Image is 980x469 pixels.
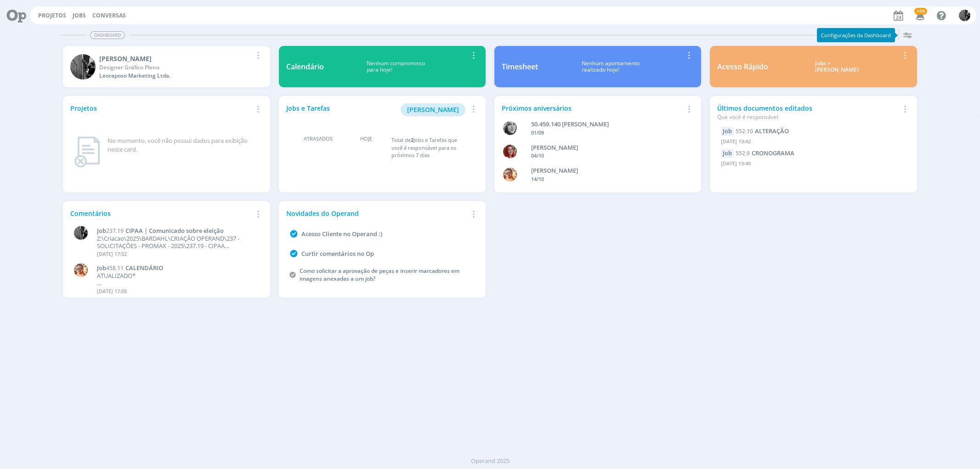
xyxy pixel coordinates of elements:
div: Designer Gráfico Pleno [99,63,252,72]
span: 552.9 [736,149,750,157]
div: Últimos documentos editados [717,103,899,121]
span: 14/10 [531,175,544,182]
div: Jobs > [PERSON_NAME] [775,60,899,73]
span: Dashboard [90,31,125,39]
span: [DATE] 17:05 [97,288,127,294]
span: CRONOGRAMA [752,149,794,157]
a: P[PERSON_NAME]Designer Gráfico PlenoLeoraposo Marketing Ltda. [63,46,270,87]
div: GIOVANA DE OLIVEIRA PERSINOTI [531,143,680,153]
img: J [503,121,517,135]
img: dashboard_not_found.png [74,136,100,168]
div: Nenhum compromisso para hoje! [324,60,468,73]
span: 237.19 [106,227,124,235]
p: Z:\Criacao\2025\BARDAHL\CRIAÇÃO OPERAND\237 - SOLICITAÇÕES - PROMAX - 2025\237.19 - CIPAA Comunic... [97,235,257,249]
div: Que você é responsável [717,113,899,121]
span: ALTERAÇÃO [755,127,789,135]
button: [PERSON_NAME] [401,103,465,116]
span: Atrasados [304,135,333,143]
span: CIPAA | Comunicado sobre eleição [125,226,224,235]
div: Job [721,127,734,136]
div: Leoraposo Marketing Ltda. [99,72,252,80]
span: 2 [411,136,414,143]
div: Novidades do Operand [286,209,468,218]
span: +99 [914,8,927,15]
a: Job237.19CIPAA | Comunicado sobre eleição [97,227,257,235]
div: [DATE] 13:42 [721,136,906,149]
div: Acesso Rápido [717,61,768,72]
div: Job [721,149,734,158]
div: No momento, você não possui dados para exibição neste card. [108,136,259,154]
span: 552.10 [736,127,753,135]
div: Calendário [286,61,324,72]
img: G [503,145,517,158]
a: Como solicitar a aprovação de peças e inserir marcadores em imagens anexadas a um job? [300,267,459,283]
span: [DATE] 17:52 [97,250,127,257]
button: Jobs [70,12,89,19]
div: [DATE] 13:40 [721,158,906,171]
a: 552.9CRONOGRAMA [736,149,794,157]
button: Conversas [90,12,129,19]
span: [PERSON_NAME] [407,105,459,114]
img: P [74,226,88,240]
a: 552.10ALTERAÇÃO [736,127,789,135]
div: Projetos [70,103,252,113]
div: Próximos aniversários [502,103,683,113]
img: P [70,54,96,79]
p: ATUALIZADO* [97,272,257,280]
img: P [959,10,970,21]
div: Timesheet [502,61,538,72]
a: Jobs [73,11,86,19]
div: Pablo [99,54,252,63]
a: TimesheetNenhum apontamentorealizado hoje! [494,46,701,87]
button: +99 [910,7,929,24]
div: Nenhum apontamento realizado hoje! [538,60,683,73]
button: Projetos [35,12,69,19]
span: CALENDÁRIO [125,264,163,272]
a: Conversas [92,11,126,19]
a: Acesso Cliente no Operand :) [301,230,382,238]
a: Job458.11CALENDÁRIO [97,265,257,272]
div: Configurações da Dashboard [817,28,895,42]
img: V [74,263,88,277]
span: Hoje [360,135,372,143]
div: VICTOR MIRON COUTO [531,166,680,175]
span: 458.11 [106,264,124,272]
a: Curtir comentários no Op [301,249,374,258]
a: [PERSON_NAME] [401,105,465,113]
div: Jobs e Tarefas [286,103,468,116]
div: Comentários [70,209,252,218]
a: Projetos [38,11,66,19]
div: Total de Jobs e Tarefas que você é responsável para os próximos 7 dias [391,136,469,159]
button: P [958,7,971,23]
span: 04/10 [531,152,544,159]
img: V [503,168,517,181]
div: 50.459.140 JANAÍNA LUNA FERRO [531,120,680,129]
span: 01/09 [531,129,544,136]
